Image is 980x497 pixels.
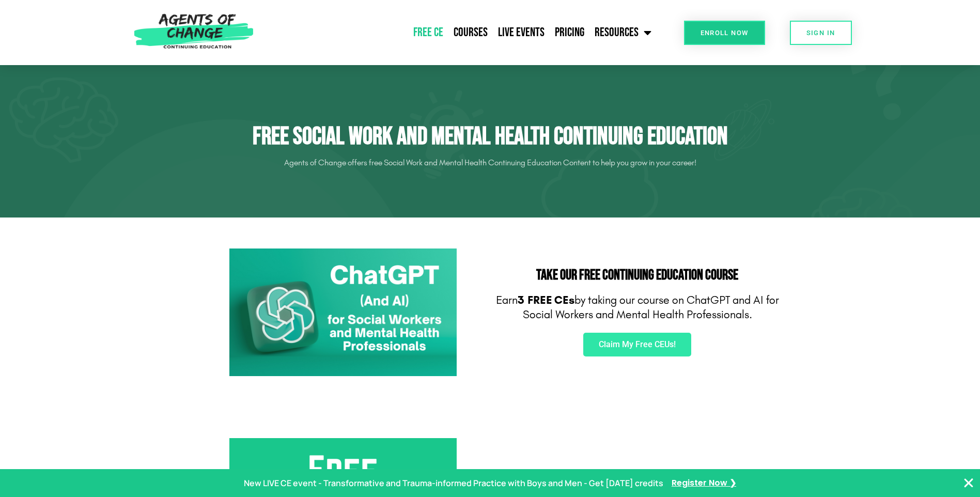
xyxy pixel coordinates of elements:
[495,293,780,322] p: Earn by taking our course on ChatGPT and AI for Social Workers and Mental Health Professionals.
[518,293,574,307] b: 3 FREE CEs
[408,20,448,45] a: Free CE
[790,21,852,45] a: SIGN IN
[495,268,780,283] h2: Take Our FREE Continuing Education Course
[493,20,550,45] a: Live Events
[599,340,676,349] span: Claim My Free CEUs!
[962,477,975,489] button: Close Banner
[806,29,835,36] span: SIGN IN
[244,476,663,491] p: New LIVE CE event - Transformative and Trauma-informed Practice with Boys and Men - Get [DATE] cr...
[684,21,765,45] a: Enroll Now
[448,20,493,45] a: Courses
[672,476,736,491] a: Register Now ❯
[259,20,657,45] nav: Menu
[550,20,589,45] a: Pricing
[201,122,780,152] h1: Free Social Work and Mental Health Continuing Education
[201,154,780,171] p: Agents of Change offers free Social Work and Mental Health Continuing Education Content to help y...
[583,333,691,356] a: Claim My Free CEUs!
[589,20,657,45] a: Resources
[701,29,749,36] span: Enroll Now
